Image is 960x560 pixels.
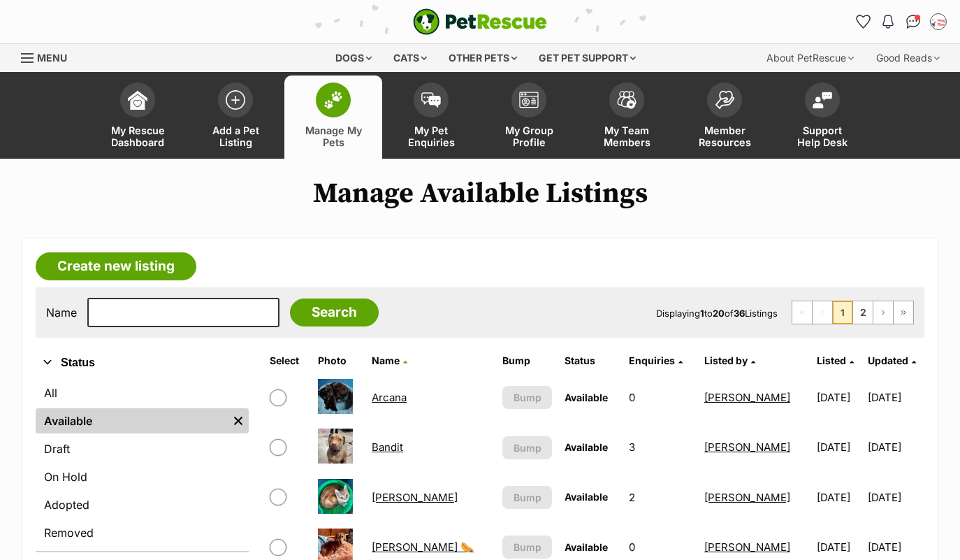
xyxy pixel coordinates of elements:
span: Available [565,392,608,403]
div: Good Reads [866,44,950,72]
a: Page 2 [853,301,873,324]
a: Adopted [36,492,249,517]
td: [DATE] [868,423,923,471]
span: Previous page [813,301,832,324]
a: My Pet Enquiries [382,76,480,159]
a: Support Help Desk [773,76,871,159]
span: Bump [514,440,541,455]
a: Manage My Pets [284,76,382,159]
a: Member Resources [676,76,773,159]
button: Notifications [877,10,899,33]
a: Draft [36,436,249,461]
span: Menu [37,52,67,64]
a: [PERSON_NAME] [704,391,790,404]
button: Bump [502,436,552,459]
img: team-members-icon-5396bd8760b3fe7c0b43da4ab00e1e3bb1a5d9ba89233759b79545d2d3fc5d0d.svg [617,91,637,109]
input: Search [290,299,379,326]
span: My Rescue Dashboard [106,124,169,148]
div: About PetRescue [757,44,864,72]
span: Available [565,441,608,453]
img: notifications-46538b983faf8c2785f20acdc204bb7945ddae34d4c08c2a6579f10ce5e182be.svg [882,15,894,29]
span: My Group Profile [497,124,560,148]
div: Get pet support [529,44,646,72]
div: Cats [384,44,437,72]
span: Support Help Desk [791,124,854,148]
th: Photo [312,350,365,372]
span: My Team Members [595,124,658,148]
a: Menu [21,44,77,69]
span: Bump [514,490,541,505]
img: group-profile-icon-3fa3cf56718a62981997c0bc7e787c4b2cf8bcc04b72c1350f741eb67cf2f40e.svg [519,92,539,108]
strong: 1 [700,308,704,319]
td: 0 [623,373,697,422]
a: Name [372,354,407,366]
span: Listed [817,354,846,366]
a: My Rescue Dashboard [89,76,187,159]
a: Bandit [372,440,403,454]
button: Bump [502,486,552,509]
span: Member Resources [693,124,756,148]
a: Removed [36,520,249,545]
a: Next page [873,301,893,324]
span: Name [372,354,400,366]
img: Laura Chao profile pic [931,15,945,29]
td: [DATE] [811,373,866,422]
a: Add a Pet Listing [187,76,284,159]
td: [DATE] [811,473,866,522]
div: Other pets [439,44,527,72]
a: Last page [894,301,913,324]
a: Remove filter [228,408,249,433]
img: add-pet-listing-icon-0afa8454b4691262ce3f59096e99ab1cd57d4a30225e0717b998d2c9b9846f56.svg [226,90,245,110]
img: dashboard-icon-eb2f2d2d3e046f16d808141f083e7271f6b2e854fb5c12c21221c1fb7104beca.svg [128,90,147,110]
a: Conversations [902,10,924,33]
a: Create new listing [36,252,196,280]
a: Listed by [704,354,755,366]
a: My Group Profile [480,76,578,159]
span: Available [565,491,608,503]
a: All [36,380,249,405]
td: [DATE] [868,373,923,422]
a: Listed [817,354,854,366]
span: Bump [514,540,541,554]
div: Dogs [326,44,381,72]
img: manage-my-pets-icon-02211641906a0b7f246fdf0571729dbe1e7629f14944591b6c1af311fb30b64b.svg [323,91,343,109]
th: Select [264,350,310,372]
a: Enquiries [629,354,683,366]
span: First page [792,301,812,324]
strong: 36 [734,308,745,319]
a: Arcana [372,391,407,404]
a: Available [36,408,228,433]
img: logo-e224e6f780fb5917bec1dbf3a21bbac754714ae5b6737aabdf751b685950b380.svg [413,8,547,35]
button: My account [927,10,950,33]
th: Bump [497,350,558,372]
a: PetRescue [413,8,547,35]
button: Status [36,354,249,372]
img: help-desk-icon-fdf02630f3aa405de69fd3d07c3f3aa587a6932b1a1747fa1d2bba05be0121f9.svg [813,92,832,108]
span: Bump [514,390,541,405]
span: My Pet Enquiries [400,124,463,148]
button: Bump [502,536,552,559]
th: Status [559,350,621,372]
a: My Team Members [578,76,676,159]
img: member-resources-icon-8e73f808a243e03378d46382f2149f9095a855e16c252ad45f914b54edf8863c.svg [715,90,734,109]
span: Page 1 [833,301,852,324]
button: Bump [502,386,552,409]
img: chat-41dd97257d64d25036548639549fe6c8038ab92f7586957e7f3b1b290dea8141.svg [906,15,921,29]
a: [PERSON_NAME] 🌭 [372,540,474,554]
span: translation missing: en.admin.listings.index.attributes.enquiries [629,354,675,366]
td: 3 [623,423,697,471]
td: [DATE] [868,473,923,522]
span: Listed by [704,354,748,366]
img: pet-enquiries-icon-7e3ad2cf08bfb03b45e93fb7055b45f3efa6380592205ae92323e6603595dc1f.svg [421,92,441,108]
ul: Account quick links [852,10,950,33]
label: Name [46,306,77,319]
span: Add a Pet Listing [204,124,267,148]
a: [PERSON_NAME] [372,491,458,504]
div: Status [36,378,249,551]
a: [PERSON_NAME] [704,491,790,504]
td: 2 [623,473,697,522]
a: Favourites [852,10,874,33]
span: Updated [868,354,908,366]
a: Updated [868,354,916,366]
a: [PERSON_NAME] [704,540,790,554]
